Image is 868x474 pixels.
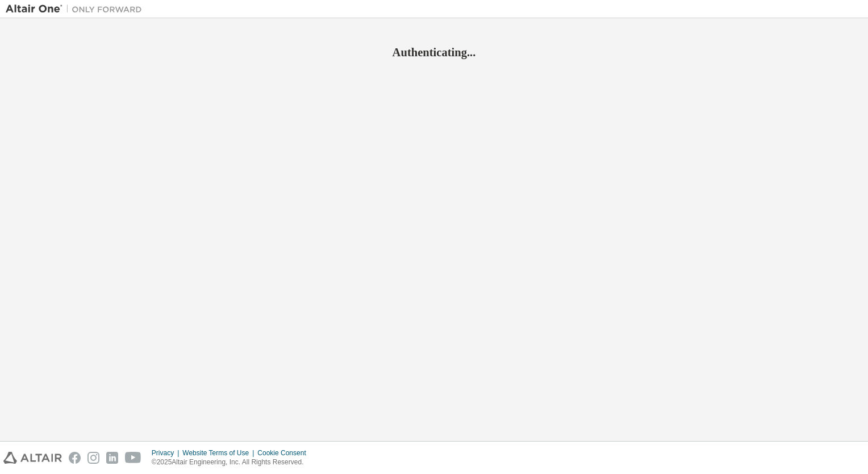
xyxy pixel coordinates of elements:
[6,3,148,15] img: Altair One
[152,448,182,458] div: Privacy
[69,452,81,464] img: facebook.svg
[3,452,62,464] img: altair_logo.svg
[87,452,99,464] img: instagram.svg
[182,448,257,458] div: Website Terms of Use
[257,448,312,458] div: Cookie Consent
[152,458,313,467] p: © 2025 Altair Engineering, Inc. All Rights Reserved.
[106,452,118,464] img: linkedin.svg
[125,452,141,464] img: youtube.svg
[6,45,862,60] h2: Authenticating...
